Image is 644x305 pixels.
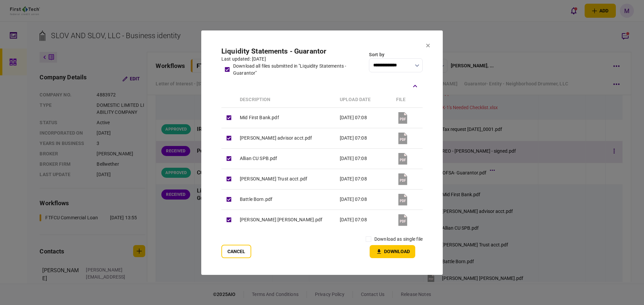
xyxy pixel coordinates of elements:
[236,107,336,128] td: Mid First Bank.pdf
[236,92,336,108] th: Description
[236,128,336,148] td: [PERSON_NAME] advisor acct.pdf
[236,210,336,230] td: [PERSON_NAME] [PERSON_NAME].pdf
[369,51,423,58] div: Sort by
[374,236,423,243] label: download as single file
[370,245,415,258] button: Download
[233,63,366,77] div: download all files submitted in "Liquidity Statements - Guarantor"
[336,148,393,169] td: [DATE] 07:08
[221,56,366,63] div: last updated: [DATE]
[221,47,366,56] h2: Liquidity Statements - Guarantor
[336,210,393,230] td: [DATE] 07:08
[221,245,251,258] button: Cancel
[236,148,336,169] td: Allian CU SPB.pdf
[336,107,393,128] td: [DATE] 07:08
[236,169,336,189] td: [PERSON_NAME] Trust acct.pdf
[336,189,393,210] td: [DATE] 07:08
[336,169,393,189] td: [DATE] 07:08
[336,92,393,108] th: upload date
[336,128,393,148] td: [DATE] 07:08
[236,189,336,210] td: Battle Born.pdf
[393,92,423,108] th: file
